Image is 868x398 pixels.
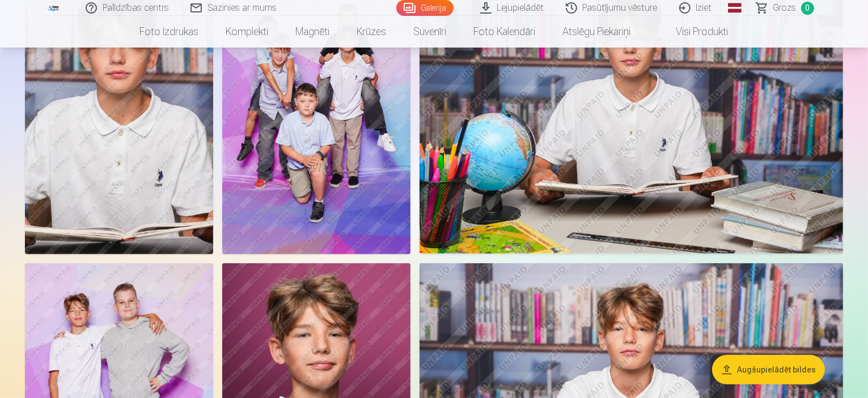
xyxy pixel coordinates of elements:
a: Krūzes [344,16,400,48]
a: Foto kalendāri [460,16,549,48]
a: Foto izdrukas [126,16,213,48]
a: Atslēgu piekariņi [549,16,645,48]
span: 0 [801,2,814,15]
button: Augšupielādēt bildes [712,355,825,384]
a: Visi produkti [645,16,742,48]
a: Magnēti [282,16,344,48]
a: Suvenīri [400,16,460,48]
img: /fa1 [48,5,60,11]
span: Grozs [773,1,797,15]
a: Komplekti [213,16,282,48]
